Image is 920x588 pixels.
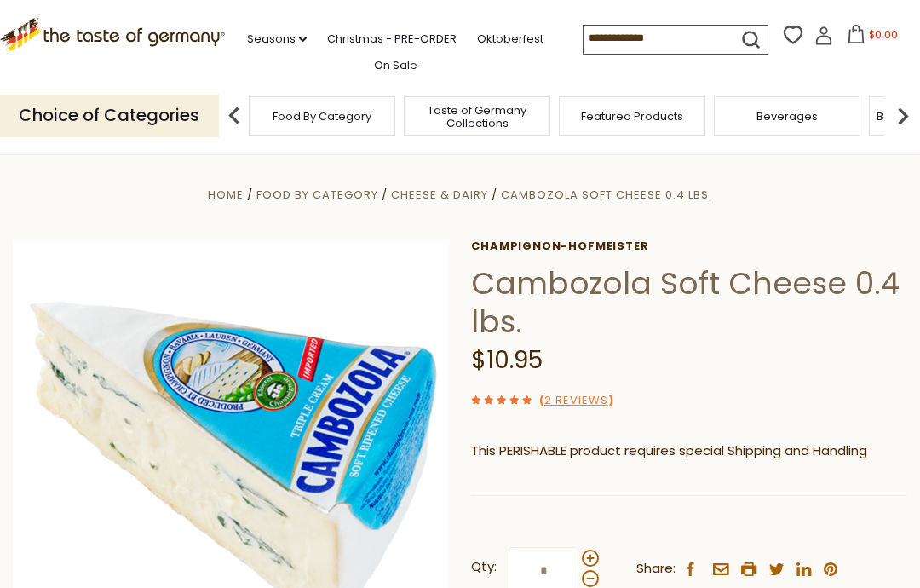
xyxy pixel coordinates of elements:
[471,239,907,253] a: Champignon-Hofmeister
[217,99,251,133] img: previous arrow
[837,25,909,50] button: $0.00
[391,187,488,203] a: Cheese & Dairy
[471,441,907,462] p: This PERISHABLE product requires special Shipping and Handling
[544,392,608,410] a: 2 Reviews
[247,30,307,49] a: Seasons
[756,110,818,123] a: Beverages
[487,475,907,496] li: We will ship this product in heat-protective packaging and ice.
[636,558,676,579] span: Share:
[477,30,543,49] a: Oktoberfest
[869,27,898,42] span: $0.00
[327,30,457,49] a: Christmas - PRE-ORDER
[256,187,378,203] a: Food By Category
[471,264,907,341] h1: Cambozola Soft Cheese 0.4 lbs.
[501,187,712,203] a: Cambozola Soft Cheese 0.4 lbs.
[471,556,497,578] strong: Qty:
[471,343,543,377] span: $10.95
[539,392,613,408] span: ( )
[409,104,545,130] a: Taste of Germany Collections
[374,56,417,75] a: On Sale
[208,187,244,203] a: Home
[886,99,920,133] img: next arrow
[581,110,683,123] a: Featured Products
[273,110,371,123] a: Food By Category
